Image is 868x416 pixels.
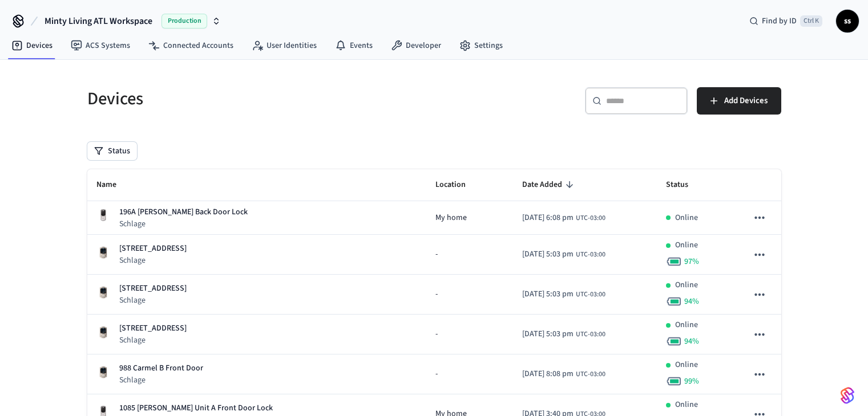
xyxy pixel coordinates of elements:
img: Schlage Sense Smart Deadbolt with Camelot Trim, Front [96,325,110,339]
div: America/Sao_Paulo [522,248,605,260]
p: Schlage [119,218,248,230]
span: Name [96,176,131,194]
a: Devices [2,35,62,56]
span: My home [435,212,467,224]
div: America/Sao_Paulo [522,212,605,224]
img: Schlage Sense Smart Deadbolt with Camelot Trim, Front [96,365,110,379]
p: Online [675,319,698,331]
img: Schlage Sense Smart Deadbolt with Camelot Trim, Front [96,286,110,299]
div: Find by IDCtrl K [740,11,831,31]
a: Events [326,35,382,56]
p: Online [675,399,698,411]
span: Date Added [522,176,577,194]
span: Production [162,14,207,28]
div: America/Sao_Paulo [522,368,605,380]
p: [STREET_ADDRESS] [119,243,187,255]
span: [DATE] 6:08 pm [522,212,574,224]
p: Schlage [119,295,187,306]
span: [DATE] 5:03 pm [522,288,574,300]
span: - [435,248,438,260]
p: [STREET_ADDRESS] [119,323,187,335]
span: 99 % [684,376,699,387]
span: Find by ID [762,15,797,27]
p: Online [675,239,698,251]
img: SeamLogoGradient.69752ec5.svg [841,386,854,405]
span: - [435,288,438,300]
p: Schlage [119,374,203,386]
a: Connected Accounts [139,35,243,56]
div: America/Sao_Paulo [522,288,605,300]
span: 94 % [684,296,699,307]
span: Location [435,176,481,194]
button: Add Devices [697,87,781,115]
span: UTC-03:00 [576,213,605,223]
div: America/Sao_Paulo [522,328,605,340]
p: 196A [PERSON_NAME] Back Door Lock [119,206,248,218]
span: [DATE] 5:03 pm [522,328,574,340]
span: Ctrl K [800,15,822,27]
h5: Devices [87,87,427,111]
img: Yale Assure Touchscreen Wifi Smart Lock, Satin Nickel, Front [96,209,110,222]
a: ACS Systems [62,35,139,56]
span: UTC-03:00 [576,289,605,300]
span: UTC-03:00 [576,250,605,260]
p: [STREET_ADDRESS] [119,283,187,295]
span: - [435,328,438,340]
span: Add Devices [724,93,768,108]
a: Settings [450,35,512,56]
span: Minty Living ATL Workspace [45,14,152,28]
span: ss [837,11,858,31]
span: - [435,368,438,380]
p: 1085 [PERSON_NAME] Unit A Front Door Lock [119,402,273,414]
button: ss [836,10,859,32]
p: Schlage [119,335,187,346]
span: 97 % [684,256,699,267]
p: 988 Carmel B Front Door [119,362,203,374]
a: User Identities [243,35,326,56]
span: [DATE] 8:08 pm [522,368,574,380]
span: UTC-03:00 [576,329,605,340]
button: Status [87,142,137,160]
span: Status [666,176,703,194]
img: Schlage Sense Smart Deadbolt with Camelot Trim, Front [96,246,110,259]
a: Developer [382,35,450,56]
p: Schlage [119,255,187,266]
span: 94 % [684,336,699,347]
p: Online [675,212,698,224]
p: Online [675,359,698,371]
span: UTC-03:00 [576,369,605,380]
span: [DATE] 5:03 pm [522,248,574,260]
p: Online [675,279,698,291]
